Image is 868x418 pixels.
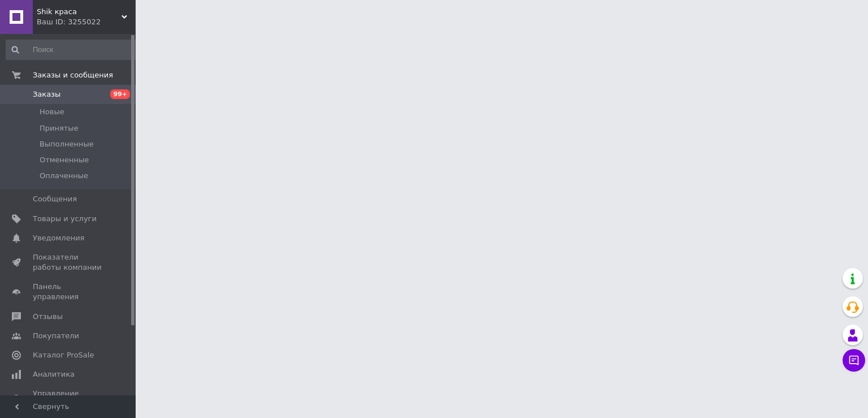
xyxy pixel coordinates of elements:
span: Принятые [40,123,79,133]
span: Панель управления [33,282,105,302]
span: Выполненные [40,139,94,149]
span: Товары и услуги [33,214,97,224]
span: Отзывы [33,312,63,322]
span: Заказы [33,89,60,100]
span: Отмененные [40,155,89,165]
span: Сообщения [33,194,77,204]
span: Управление сайтом [33,389,105,409]
span: Показатели работы компании [33,252,105,273]
span: Оплаченные [40,171,88,181]
span: Уведомления [33,233,84,243]
span: Заказы и сообщения [33,70,113,80]
span: Покупатели [33,331,79,341]
button: Чат с покупателем [843,349,865,372]
span: Каталог ProSale [33,350,94,360]
span: 99+ [110,89,130,99]
input: Поиск [6,40,140,60]
span: Новые [40,107,64,117]
div: Ваш ID: 3255022 [37,17,136,27]
span: Аналитика [33,369,75,380]
span: Shik краса [37,7,121,17]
